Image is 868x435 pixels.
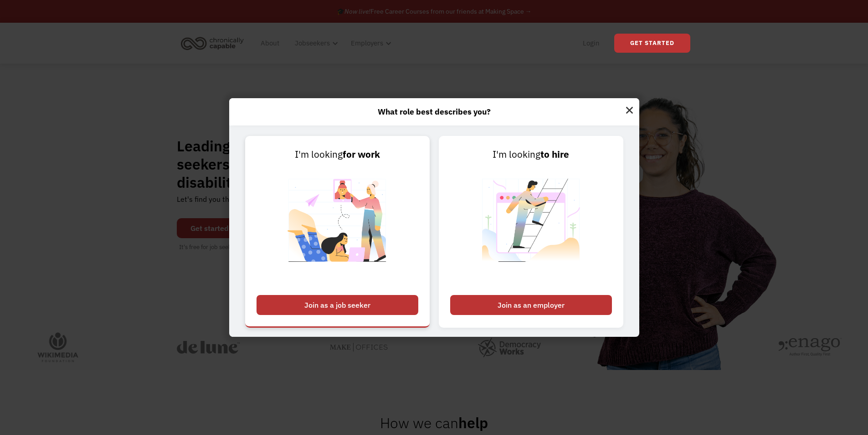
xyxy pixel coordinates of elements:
img: Chronically Capable logo [178,33,247,53]
div: Join as a job seeker [257,295,418,315]
img: Chronically Capable Personalized Job Matching [281,162,394,290]
a: I'm lookingto hireJoin as an employer [439,136,623,328]
a: I'm lookingfor workJoin as a job seeker [245,136,430,328]
div: Jobseekers [289,29,341,58]
strong: to hire [540,148,569,160]
a: Get Started [614,34,690,53]
div: Employers [351,38,383,49]
div: Join as an employer [450,295,612,315]
div: Employers [345,29,394,58]
a: home [178,33,251,53]
div: I'm looking [257,147,418,162]
div: Jobseekers [295,38,330,49]
div: I'm looking [450,147,612,162]
a: About [255,29,285,58]
a: Login [577,29,605,58]
strong: What role best describes you? [378,106,491,117]
strong: for work [343,148,380,160]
